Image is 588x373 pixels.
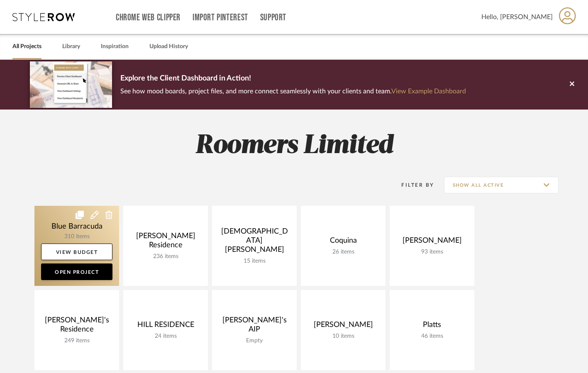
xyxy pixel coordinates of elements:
div: 93 items [396,249,468,256]
div: [PERSON_NAME]'s Residence [41,316,112,337]
span: Hello, [PERSON_NAME] [481,12,553,22]
div: Empty [219,337,290,344]
div: [PERSON_NAME]'s AIP [219,316,290,337]
a: Upload History [149,41,188,52]
a: Support [260,14,286,21]
a: Open Project [41,263,112,280]
a: Inspiration [101,41,129,52]
a: Chrome Web Clipper [116,14,181,21]
div: 249 items [41,337,112,344]
p: Explore the Client Dashboard in Action! [120,72,466,85]
a: All Projects [12,41,41,52]
a: Library [62,41,80,52]
div: 46 items [396,333,468,340]
div: 24 items [130,333,201,340]
div: 15 items [219,258,290,265]
div: Platts [396,320,468,333]
p: See how mood boards, project files, and more connect seamlessly with your clients and team. [120,85,466,97]
a: View Example Dashboard [391,88,466,95]
div: [DEMOGRAPHIC_DATA][PERSON_NAME] [219,227,290,258]
div: 10 items [307,333,379,340]
div: 26 items [307,249,379,256]
div: [PERSON_NAME] Residence [130,232,201,253]
a: View Budget [41,244,112,260]
div: 236 items [130,253,201,260]
div: HILL RESIDENCE [130,320,201,333]
div: Coquina [307,236,379,249]
div: [PERSON_NAME] [396,236,468,249]
a: Import Pinterest [193,14,248,21]
div: [PERSON_NAME] [307,320,379,333]
div: Filter By [391,181,434,189]
img: d5d033c5-7b12-40c2-a960-1ecee1989c38.png [30,61,112,107]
